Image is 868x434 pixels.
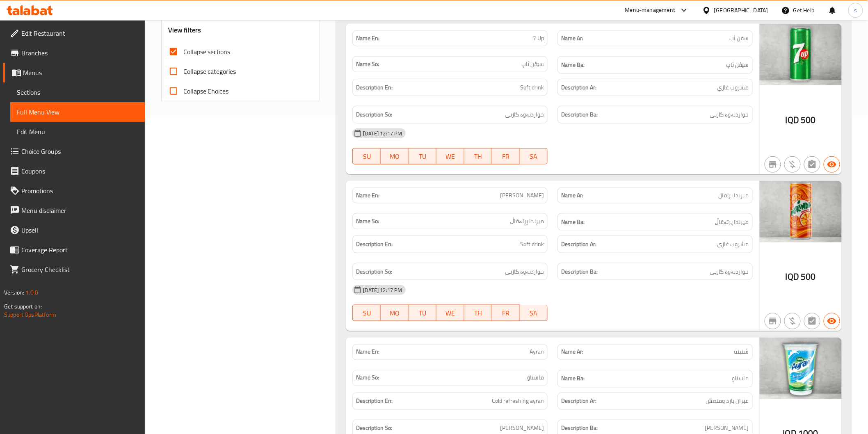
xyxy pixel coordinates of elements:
[561,191,583,200] strong: Name Ar:
[523,307,544,319] span: SA
[706,396,749,407] span: عيران بارد ومنعش
[760,181,842,242] img: Mirinda_orange638925868730443168.jpg
[561,396,596,407] strong: Description Ar:
[804,156,820,173] button: Not has choices
[854,6,857,15] span: s
[10,122,145,142] a: Edit Menu
[356,82,393,93] strong: Description En:
[384,307,405,319] span: MO
[505,110,544,120] span: خواردنەوە گازیی
[530,348,544,356] span: Ayran
[715,217,749,227] span: میرندا پرتەقاڵ
[25,287,38,298] span: 1.0.0
[3,181,145,201] a: Promotions
[23,68,138,78] span: Menus
[520,305,548,321] button: SA
[561,348,583,356] strong: Name Ar:
[352,148,381,164] button: SU
[726,60,749,70] span: سێڤن ئاپ
[717,82,749,93] span: مشروب غازي
[705,423,749,434] span: ماستاوی سارد تازەگەری
[625,5,676,15] div: Menu-management
[356,217,379,226] strong: Name So:
[3,161,145,181] a: Coupons
[561,34,583,43] strong: Name Ar:
[356,267,392,277] strong: Description So:
[801,112,815,128] span: 500
[183,66,236,76] span: Collapse categories
[710,267,749,277] span: خواردنەوە گازیی
[561,217,585,227] strong: Name Ba:
[4,301,42,312] span: Get support on:
[356,348,379,356] strong: Name En:
[786,269,799,285] span: IQD
[381,148,409,164] button: MO
[500,191,544,200] span: [PERSON_NAME]
[3,201,145,220] a: Menu disclaimer
[21,225,138,235] span: Upsell
[10,82,145,102] a: Sections
[561,110,598,120] strong: Description Ba:
[3,240,145,260] a: Coverage Report
[561,423,598,434] strong: Description Ba:
[356,191,379,200] strong: Name En:
[356,307,377,319] span: SU
[561,374,585,384] strong: Name Ba:
[17,127,138,137] span: Edit Menu
[356,396,393,407] strong: Description En:
[21,186,138,196] span: Promotions
[804,313,820,329] button: Not has choices
[521,60,544,69] span: سێڤن ئاپ
[21,206,138,215] span: Menu disclaimer
[717,239,749,249] span: مشروب غازي
[21,265,138,274] span: Grocery Checklist
[510,217,544,226] span: میرندا پرتەقاڵ
[801,269,815,285] span: 500
[356,34,379,43] strong: Name En:
[4,287,24,298] span: Version:
[784,313,801,329] button: Purchased item
[3,43,145,63] a: Branches
[824,313,840,329] button: Available
[523,151,544,162] span: SA
[412,307,433,319] span: TU
[356,239,393,249] strong: Description En:
[356,374,379,382] strong: Name So:
[356,151,377,162] span: SU
[409,305,436,321] button: TU
[352,305,381,321] button: SU
[710,110,749,120] span: خواردنەوە گازیی
[21,166,138,176] span: Coupons
[760,338,842,399] img: Ayran638925868789961638.jpg
[734,348,749,356] span: شنينة
[824,156,840,173] button: Available
[360,130,405,137] span: [DATE] 12:17 PM
[760,24,842,85] img: 7_Up638925868536081403.jpg
[468,151,489,162] span: TH
[21,146,138,156] span: Choice Groups
[436,305,464,321] button: WE
[492,148,520,164] button: FR
[384,151,405,162] span: MO
[561,82,596,93] strong: Description Ar:
[409,148,436,164] button: TU
[492,396,544,407] span: Cold refreshing ayran
[784,156,801,173] button: Purchased item
[500,423,544,434] span: ماستاوی سارد تازەگەری
[533,34,544,43] span: 7 Up
[21,245,138,255] span: Coverage Report
[527,374,544,382] span: ماستاو
[520,82,544,93] span: Soft drink
[440,151,461,162] span: WE
[786,112,799,128] span: IQD
[356,423,392,434] strong: Description So:
[436,148,464,164] button: WE
[496,151,517,162] span: FR
[719,191,749,200] span: ميرندا برتقال
[4,309,56,320] a: Support.OpsPlatform
[21,48,138,58] span: Branches
[520,239,544,249] span: Soft drink
[356,110,392,120] strong: Description So:
[561,239,596,249] strong: Description Ar:
[730,34,749,43] span: سفن أب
